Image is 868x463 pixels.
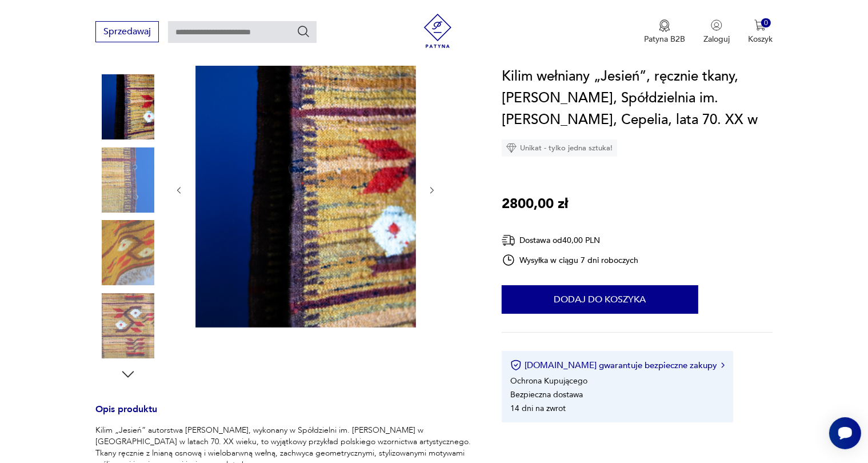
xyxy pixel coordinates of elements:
[95,406,474,425] h3: Opis produktu
[502,66,773,131] h1: Kilim wełniany „Jesień”, ręcznie tkany, [PERSON_NAME], Spółdzielnia im. [PERSON_NAME], Cepelia, l...
[502,139,617,157] div: Unikat - tylko jedna sztuka!
[502,233,639,248] div: Dostawa od 40,00 PLN
[502,253,639,267] div: Wysyłka w ciągu 7 dni roboczych
[748,19,773,45] button: 0Koszyk
[761,18,771,28] div: 0
[829,417,861,449] iframe: Smartsupp widget button
[506,143,517,153] img: Ikona diamentu
[502,285,698,314] button: Dodaj do koszyka
[659,19,670,32] img: Ikona medalu
[510,389,583,400] li: Bezpieczna dostawa
[703,19,730,45] button: Zaloguj
[510,360,522,371] img: Ikona certyfikatu
[644,34,685,45] p: Patyna B2B
[421,14,455,48] img: Patyna - sklep z meblami i dekoracjami vintage
[95,29,159,37] a: Sprzedawaj
[711,19,722,31] img: Ikonka użytkownika
[95,147,161,213] img: Zdjęcie produktu Kilim wełniany „Jesień”, ręcznie tkany, R.Orszulski, Spółdzielnia im. Stanisława...
[95,220,161,285] img: Zdjęcie produktu Kilim wełniany „Jesień”, ręcznie tkany, R.Orszulski, Spółdzielnia im. Stanisława...
[721,362,725,368] img: Ikona strzałki w prawo
[502,193,568,215] p: 2800,00 zł
[644,19,685,45] button: Patyna B2B
[297,25,310,38] button: Szukaj
[754,19,766,31] img: Ikona koszyka
[195,51,416,328] img: Zdjęcie produktu Kilim wełniany „Jesień”, ręcznie tkany, R.Orszulski, Spółdzielnia im. Stanisława...
[510,403,566,414] li: 14 dni na zwrot
[510,376,587,386] li: Ochrona Kupującego
[95,293,161,358] img: Zdjęcie produktu Kilim wełniany „Jesień”, ręcznie tkany, R.Orszulski, Spółdzielnia im. Stanisława...
[644,19,685,45] a: Ikona medaluPatyna B2B
[510,360,725,371] button: [DOMAIN_NAME] gwarantuje bezpieczne zakupy
[703,34,730,45] p: Zaloguj
[95,74,161,139] img: Zdjęcie produktu Kilim wełniany „Jesień”, ręcznie tkany, R.Orszulski, Spółdzielnia im. Stanisława...
[748,34,773,45] p: Koszyk
[95,21,159,42] button: Sprzedawaj
[502,233,515,248] img: Ikona dostawy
